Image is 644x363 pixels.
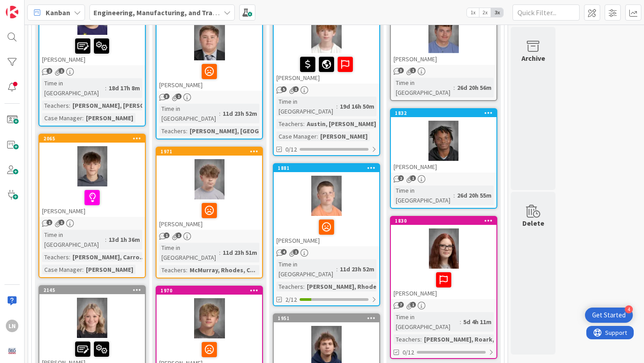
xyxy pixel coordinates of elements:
[164,232,169,238] span: 1
[59,68,64,74] span: 1
[453,83,455,93] span: :
[338,101,377,111] div: 19d 16h 50m
[391,53,496,65] div: [PERSON_NAME]
[281,86,287,92] span: 5
[157,287,262,295] div: 1970
[317,131,318,141] span: :
[274,1,379,84] div: [PERSON_NAME]
[159,243,219,262] div: Time in [GEOGRAPHIC_DATA]
[394,186,453,205] div: Time in [GEOGRAPHIC_DATA]
[273,0,380,156] a: [PERSON_NAME]Time in [GEOGRAPHIC_DATA]:19d 16h 50mTeachers:Austin, [PERSON_NAME] (2...Case Manage...
[39,135,145,143] div: 2065
[402,348,414,357] span: 0/12
[157,148,262,156] div: 1971
[59,219,64,225] span: 1
[293,86,299,92] span: 1
[395,110,496,116] div: 1832
[276,259,336,279] div: Time in [GEOGRAPHIC_DATA]
[47,68,52,74] span: 2
[420,334,422,344] span: :
[164,93,169,99] span: 3
[274,164,379,246] div: 1881[PERSON_NAME]
[273,163,380,306] a: 1881[PERSON_NAME]Time in [GEOGRAPHIC_DATA]:11d 23h 52mTeachers:[PERSON_NAME], Rhodes, Qual...2/12
[398,175,404,181] span: 2
[513,4,580,21] input: Quick Filter...
[42,265,82,274] div: Case Manager
[390,216,497,359] a: 1830[PERSON_NAME]Time in [GEOGRAPHIC_DATA]:5d 4h 11mTeachers:[PERSON_NAME], Roark, Watso...0/12
[105,235,106,245] span: :
[187,265,258,275] div: McMurray, Rhodes, C...
[39,186,145,217] div: [PERSON_NAME]
[38,134,146,278] a: 2065[PERSON_NAME]Time in [GEOGRAPHIC_DATA]:13d 1h 36mTeachers:[PERSON_NAME], Carro...Case Manager...
[84,265,136,274] div: [PERSON_NAME]
[43,135,145,142] div: 2065
[592,311,626,320] div: Get Started
[159,265,186,275] div: Teachers
[391,217,496,225] div: 1830
[106,235,142,245] div: 13d 1h 36m
[303,119,305,129] span: :
[390,0,497,101] a: [PERSON_NAME]Time in [GEOGRAPHIC_DATA]:26d 20h 56m
[391,217,496,299] div: 1830[PERSON_NAME]
[391,269,496,299] div: [PERSON_NAME]
[585,308,633,323] div: Open Get Started checklist, remaining modules: 4
[479,8,491,17] span: 2x
[491,8,503,17] span: 3x
[39,135,145,217] div: 2065[PERSON_NAME]
[82,265,84,274] span: :
[42,113,82,123] div: Case Manager
[42,230,105,249] div: Time in [GEOGRAPHIC_DATA]
[410,302,416,308] span: 1
[70,101,184,110] div: [PERSON_NAME], [PERSON_NAME], L...
[219,248,220,257] span: :
[281,249,287,255] span: 4
[156,8,263,139] a: [PERSON_NAME]Time in [GEOGRAPHIC_DATA]:11d 23h 52mTeachers:[PERSON_NAME], [GEOGRAPHIC_DATA]...
[187,126,308,136] div: [PERSON_NAME], [GEOGRAPHIC_DATA]...
[285,295,297,304] span: 2/12
[47,219,52,225] span: 1
[395,218,496,224] div: 1830
[159,126,186,136] div: Teachers
[106,83,142,93] div: 18d 17h 8m
[461,317,494,327] div: 5d 4h 11m
[303,282,305,291] span: :
[42,252,69,262] div: Teachers
[82,113,84,123] span: :
[157,199,262,230] div: [PERSON_NAME]
[69,252,70,262] span: :
[186,126,187,136] span: :
[522,218,544,228] div: Delete
[391,109,496,117] div: 1832
[274,53,379,84] div: [PERSON_NAME]
[161,148,262,155] div: 1971
[305,119,390,129] div: Austin, [PERSON_NAME] (2...
[394,334,420,344] div: Teachers
[467,8,479,17] span: 1x
[84,113,136,123] div: [PERSON_NAME]
[19,1,41,12] span: Support
[157,8,262,91] div: [PERSON_NAME]
[625,305,633,313] div: 4
[93,8,252,17] b: Engineering, Manufacturing, and Transportation
[293,249,299,255] span: 1
[6,320,18,332] div: LN
[276,119,303,129] div: Teachers
[176,93,182,99] span: 1
[220,248,259,257] div: 11d 23h 51m
[336,264,338,274] span: :
[521,53,545,63] div: Archive
[156,147,263,279] a: 1971[PERSON_NAME]Time in [GEOGRAPHIC_DATA]:11d 23h 51mTeachers:McMurray, Rhodes, C...
[43,287,145,293] div: 2145
[338,264,377,274] div: 11d 23h 52m
[398,68,404,73] span: 3
[42,101,69,110] div: Teachers
[159,104,219,123] div: Time in [GEOGRAPHIC_DATA]
[157,60,262,91] div: [PERSON_NAME]
[391,1,496,65] div: [PERSON_NAME]
[105,83,106,93] span: :
[276,131,317,141] div: Case Manager
[39,286,145,294] div: 2145
[410,68,416,73] span: 1
[274,216,379,246] div: [PERSON_NAME]
[394,78,453,97] div: Time in [GEOGRAPHIC_DATA]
